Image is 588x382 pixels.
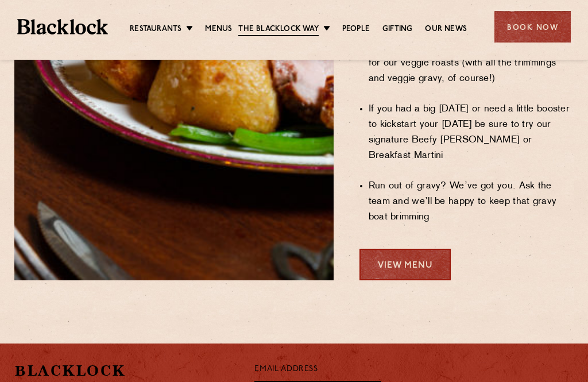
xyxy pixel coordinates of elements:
a: The Blacklock Way [238,24,318,36]
a: Our News [425,24,467,35]
li: We love the best of British veg too so look out for our veggie roasts (with all the trimmings and... [369,40,574,87]
a: Menus [205,24,232,35]
label: Email Address [254,363,318,376]
a: People [342,24,370,35]
li: If you had a big [DATE] or need a little booster to kickstart your [DATE] be sure to try our sign... [369,102,574,164]
div: Book Now [494,11,571,43]
a: View Menu [359,249,451,280]
img: BL_Textured_Logo-footer-cropped.svg [17,19,108,34]
a: Restaurants [130,24,181,35]
li: Run out of gravy? We’ve got you. Ask the team and we’ll be happy to keep that gravy boat brimming [369,179,574,225]
a: Gifting [382,24,412,35]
